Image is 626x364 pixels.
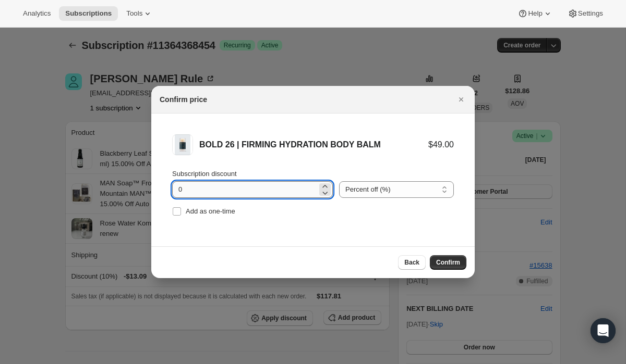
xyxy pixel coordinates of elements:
span: Analytics [23,9,51,18]
button: Tools [120,6,159,21]
span: Back [404,258,419,267]
button: Subscriptions [59,6,118,21]
span: Add as one-time [186,207,235,215]
button: Confirm [430,255,466,270]
span: Settings [578,9,603,18]
button: Help [511,6,559,21]
span: Subscription discount [172,170,237,178]
span: Confirm [436,258,460,267]
span: Help [528,9,542,18]
div: BOLD 26 | FIRMING HYDRATION BODY BALM [199,140,428,150]
span: Tools [126,9,142,18]
button: Settings [561,6,609,21]
button: Back [398,255,426,270]
h2: Confirm price [160,94,207,105]
div: $49.00 [428,140,454,150]
div: Open Intercom Messenger [591,318,616,343]
button: Close [454,92,468,107]
span: Subscriptions [65,9,112,18]
button: Analytics [17,6,57,21]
